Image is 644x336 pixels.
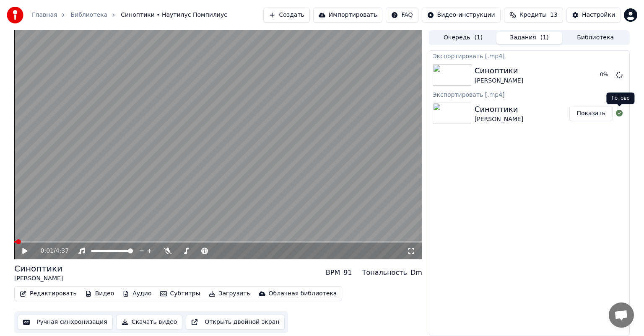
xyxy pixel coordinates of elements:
[186,315,285,330] button: Открыть двойной экран
[519,11,547,19] span: Кредиты
[504,8,563,23] button: Кредиты13
[70,11,107,19] a: Библиотека
[56,247,69,255] span: 4:37
[386,8,418,23] button: FAQ
[205,288,254,300] button: Загрузить
[600,72,613,78] div: 0 %
[116,315,183,330] button: Скачать видео
[7,7,23,23] img: youka
[606,93,634,104] div: Готово
[313,8,383,23] button: Импортировать
[475,115,523,124] div: [PERSON_NAME]
[18,315,113,330] button: Ручная синхронизация
[569,106,613,121] button: Показать
[121,11,227,19] span: Синоптики • Наутилус Помпилиус
[582,11,615,19] div: Настройки
[343,268,352,278] div: 91
[550,11,558,19] span: 13
[496,32,563,44] button: Задания
[14,263,63,274] div: Синоптики
[263,8,309,23] button: Создать
[609,302,634,328] a: Открытый чат
[362,268,407,278] div: Тональность
[430,32,496,44] button: Очередь
[32,11,227,19] nav: breadcrumb
[41,247,61,255] div: /
[269,289,337,298] div: Облачная библиотека
[540,34,549,42] span: ( 1 )
[14,274,63,283] div: [PERSON_NAME]
[562,32,628,44] button: Библиотека
[474,34,483,42] span: ( 1 )
[16,288,80,300] button: Редактировать
[157,288,204,300] button: Субтитры
[475,65,523,77] div: Синоптики
[326,268,340,278] div: BPM
[119,288,155,300] button: Аудио
[566,8,621,23] button: Настройки
[429,89,629,99] div: Экспортировать [.mp4]
[429,51,629,61] div: Экспортировать [.mp4]
[422,8,501,23] button: Видео-инструкции
[41,247,54,255] span: 0:01
[32,11,57,19] a: Главная
[475,103,523,115] div: Синоптики
[410,268,422,278] div: Dm
[475,77,523,85] div: [PERSON_NAME]
[82,288,118,300] button: Видео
